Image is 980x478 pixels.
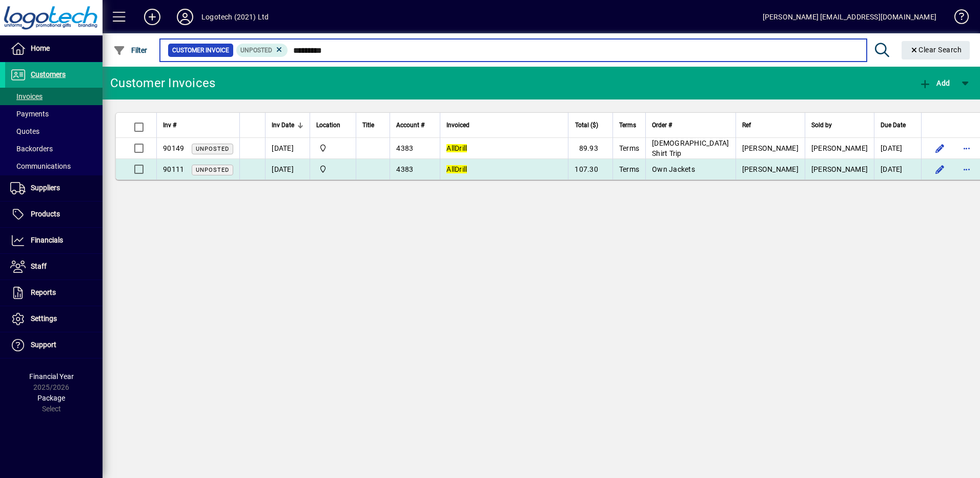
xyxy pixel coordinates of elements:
div: Account # [396,120,434,131]
span: Backorders [10,145,53,153]
span: Financial Year [29,372,74,381]
span: Payments [10,110,49,118]
div: Invoiced [446,120,562,131]
div: Ref [742,120,799,131]
a: Staff [5,254,103,280]
a: Settings [5,306,103,332]
span: 4383 [396,165,413,173]
span: Central [316,164,350,175]
td: [DATE] [874,138,921,159]
em: All [446,165,455,173]
span: Clear Search [910,46,962,54]
div: Due Date [881,120,915,131]
span: Add [919,79,950,87]
div: Inv # [163,120,233,131]
em: Drill [455,144,467,152]
span: [PERSON_NAME] [742,144,799,152]
div: Logotech (2021) Ltd [201,9,269,25]
button: Add [916,74,952,92]
span: Terms [619,165,639,173]
span: Settings [31,314,57,323]
span: Inv Date [272,120,294,131]
mat-chip: Customer Invoice Status: Unposted [236,44,288,57]
a: Communications [5,157,103,175]
span: Title [362,120,374,131]
button: Profile [169,8,201,26]
div: Inv Date [272,120,303,131]
span: Order # [652,120,672,131]
div: Total ($) [575,120,607,131]
span: Due Date [881,120,906,131]
a: Reports [5,280,103,306]
button: Add [136,8,169,26]
span: Filter [113,46,148,54]
span: Home [31,44,50,52]
span: [PERSON_NAME] [811,165,868,173]
span: Unposted [196,146,229,152]
span: Unposted [240,47,272,54]
button: Edit [932,140,948,156]
div: Title [362,120,383,131]
span: Terms [619,144,639,152]
a: Quotes [5,123,103,140]
span: Invoices [10,92,43,101]
span: [DEMOGRAPHIC_DATA] Shirt Trip [652,139,729,157]
span: Ref [742,120,751,131]
td: 89.93 [568,138,612,159]
a: Products [5,202,103,227]
span: Unposted [196,167,229,173]
span: Customer Invoice [172,45,229,55]
span: Products [31,210,60,218]
span: [PERSON_NAME] [742,165,799,173]
td: [DATE] [265,138,310,159]
span: Account # [396,120,424,131]
span: 4383 [396,144,413,152]
button: More options [958,140,975,156]
em: All [446,144,455,152]
em: Drill [455,165,467,173]
span: Reports [31,288,56,296]
span: Quotes [10,127,39,135]
td: 107.30 [568,159,612,180]
a: Financials [5,228,103,253]
a: Knowledge Base [947,2,967,35]
a: Payments [5,105,103,123]
a: Backorders [5,140,103,157]
div: Customer Invoices [110,75,215,91]
span: Package [37,394,65,402]
span: Total ($) [575,120,598,131]
span: 90149 [163,144,184,152]
span: Suppliers [31,184,60,192]
a: Home [5,36,103,62]
span: Location [316,120,340,131]
button: Edit [932,161,948,177]
a: Suppliers [5,175,103,201]
span: Inv # [163,120,176,131]
span: Terms [619,120,636,131]
div: Order # [652,120,729,131]
td: [DATE] [874,159,921,180]
a: Support [5,332,103,358]
span: Central [316,143,350,154]
span: Sold by [811,120,832,131]
button: More options [958,161,975,177]
button: Clear [902,41,970,59]
span: Customers [31,70,66,78]
span: [PERSON_NAME] [811,144,868,152]
div: [PERSON_NAME] [EMAIL_ADDRESS][DOMAIN_NAME] [763,9,936,25]
td: [DATE] [265,159,310,180]
div: Location [316,120,350,131]
button: Filter [111,41,150,59]
span: Communications [10,162,71,170]
div: Sold by [811,120,868,131]
a: Invoices [5,88,103,105]
span: 90111 [163,165,184,173]
span: Support [31,341,56,349]
span: Staff [31,262,47,270]
span: Financials [31,236,63,244]
span: Own Jackets [652,165,695,173]
span: Invoiced [446,120,469,131]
